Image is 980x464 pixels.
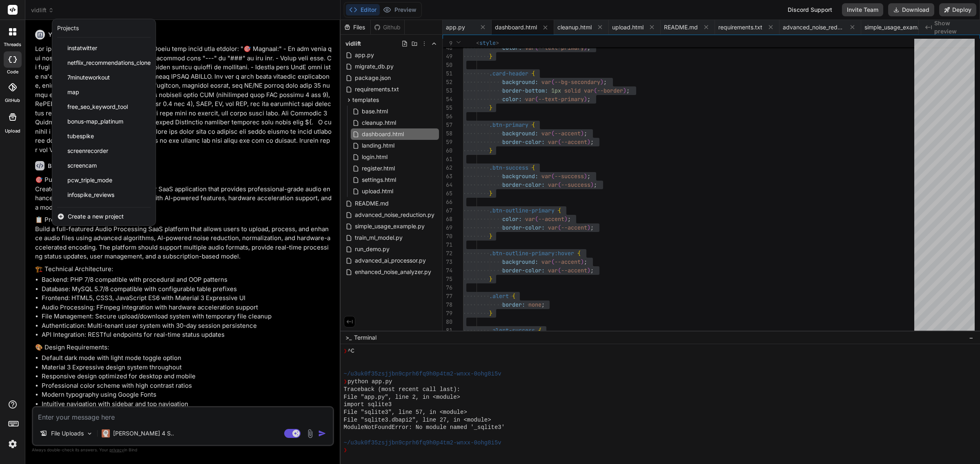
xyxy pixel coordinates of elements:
[4,41,21,48] label: threads
[67,73,110,82] span: 7minuteworkout
[67,117,123,126] span: bonus-map_platinum
[5,128,20,135] label: Upload
[67,88,79,96] span: map
[68,212,124,221] span: Create a new project
[7,68,18,75] label: code
[5,97,20,104] label: GitHub
[67,161,97,170] span: screencam
[67,59,151,67] span: netflix_recommendations_clone
[67,132,94,140] span: tubespike
[57,24,79,32] div: Projects
[6,437,20,451] img: settings
[67,176,112,184] span: pcw_triple_mode
[67,191,114,199] span: infospike_reviews
[67,44,97,52] span: instatwitter
[67,147,108,155] span: screenrecorder
[67,103,128,111] span: free_seo_keyword_tool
